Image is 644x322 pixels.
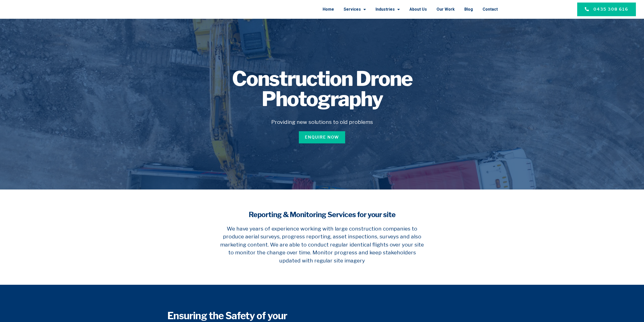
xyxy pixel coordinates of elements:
a: Services [344,3,366,16]
a: About Us [409,3,427,16]
nav: Menu [108,3,498,16]
h4: Reporting & Monitoring Services for your site [218,210,426,220]
span: Enquire Now [305,134,339,140]
a: Contact [483,3,498,16]
a: Blog [464,3,473,16]
a: Our Work [437,3,455,16]
h5: Providing new solutions to old problems [171,118,473,126]
span: 0435 308 616 [593,6,628,12]
h1: Construction Drone Photography [171,69,473,109]
a: 0435 308 616 [577,3,636,16]
img: Final-Logo copy [28,4,81,15]
a: Industries [376,3,400,16]
h5: We have years of experience working with large construction companies to produce aerial surveys, ... [218,225,426,265]
a: Enquire Now [299,131,345,143]
a: Home [323,3,334,16]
